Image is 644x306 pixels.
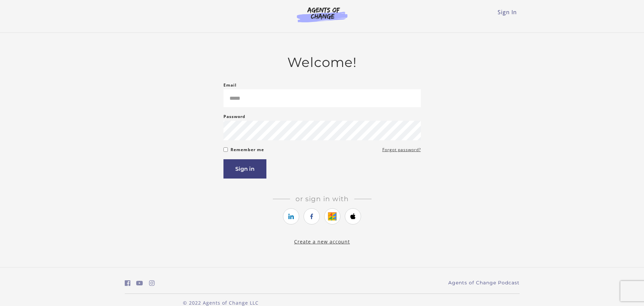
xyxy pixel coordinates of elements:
[125,278,130,288] a: https://www.facebook.com/groups/aswbtestprep (Open in a new window)
[223,159,266,179] button: Sign in
[136,278,143,288] a: https://www.youtube.com/c/AgentsofChangeTestPrepbyMeaganMitchell (Open in a new window)
[382,146,421,154] a: Forgot password?
[136,280,143,286] i: https://www.youtube.com/c/AgentsofChangeTestPrepbyMeaganMitchell (Open in a new window)
[294,238,350,245] a: Create a new account
[149,278,155,288] a: https://www.instagram.com/agentsofchangeprep/ (Open in a new window)
[324,208,340,225] a: https://courses.thinkific.com/users/auth/google?ss%5Breferral%5D=&ss%5Buser_return_to%5D=&ss%5Bvi...
[231,146,264,154] label: Remember me
[283,208,299,225] a: https://courses.thinkific.com/users/auth/linkedin?ss%5Breferral%5D=&ss%5Buser_return_to%5D=&ss%5B...
[223,54,421,70] h2: Welcome!
[149,280,155,286] i: https://www.instagram.com/agentsofchangeprep/ (Open in a new window)
[498,8,517,16] a: Sign In
[125,280,130,286] i: https://www.facebook.com/groups/aswbtestprep (Open in a new window)
[345,208,361,225] a: https://courses.thinkific.com/users/auth/apple?ss%5Breferral%5D=&ss%5Buser_return_to%5D=&ss%5Bvis...
[290,195,354,203] span: Or sign in with
[448,279,520,286] a: Agents of Change Podcast
[223,113,245,121] label: Password
[223,81,237,89] label: Email
[290,7,355,22] img: Agents of Change Logo
[304,208,320,225] a: https://courses.thinkific.com/users/auth/facebook?ss%5Breferral%5D=&ss%5Buser_return_to%5D=&ss%5B...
